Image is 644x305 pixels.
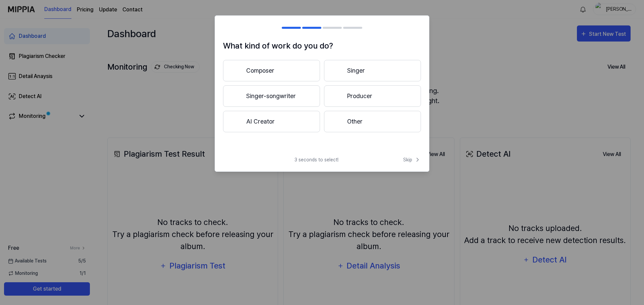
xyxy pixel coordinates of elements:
button: Composer [223,60,320,81]
button: Singer-songwriter [223,85,320,107]
button: Singer [324,60,421,81]
h1: What kind of work do you do? [223,40,421,52]
button: AI Creator [223,111,320,132]
button: Producer [324,85,421,107]
button: Other [324,111,421,132]
button: Skip [402,156,421,163]
span: Skip [403,156,421,163]
span: 3 seconds to select! [294,156,338,163]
